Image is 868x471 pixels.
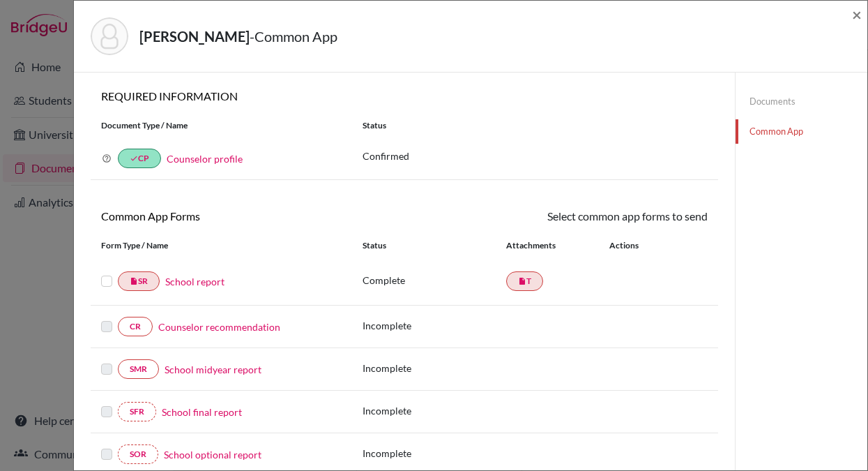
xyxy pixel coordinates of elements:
a: Counselor profile [167,153,243,165]
a: Documents [736,89,867,114]
a: School final report [162,405,242,419]
a: School midyear report [165,362,261,377]
div: Actions [593,239,679,252]
a: doneCP [118,149,161,168]
i: insert_drive_file [518,277,526,285]
p: Incomplete [363,318,506,333]
a: insert_drive_fileSR [118,271,160,291]
span: - Common App [250,28,337,45]
i: done [130,154,138,163]
p: Confirmed [363,149,708,163]
a: insert_drive_fileT [506,271,543,291]
div: Status [363,239,506,252]
div: Status [352,119,718,132]
h6: REQUIRED INFORMATION [91,89,718,103]
p: Incomplete [363,361,506,375]
p: Incomplete [363,446,506,461]
a: School report [165,274,224,289]
a: School optional report [164,447,261,462]
a: Common App [736,119,867,144]
a: SOR [118,444,158,464]
span: × [852,4,862,24]
a: CR [118,317,153,336]
div: Select common app forms to send [404,208,718,225]
div: Attachments [506,239,593,252]
p: Complete [363,273,506,287]
strong: [PERSON_NAME] [139,28,250,45]
p: Incomplete [363,403,506,418]
h6: Common App Forms [91,209,404,223]
i: insert_drive_file [130,277,138,285]
div: Form Type / Name [91,239,352,252]
button: Close [852,6,862,23]
a: SFR [118,402,156,421]
a: Counselor recommendation [158,320,280,334]
div: Document Type / Name [91,119,352,132]
a: SMR [118,359,159,379]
